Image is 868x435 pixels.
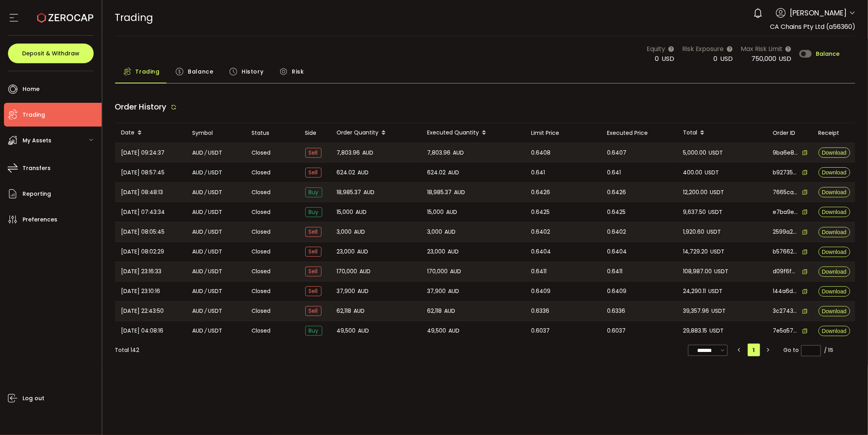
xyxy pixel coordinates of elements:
span: 0.641 [531,168,545,177]
span: 9ba6e898-b757-436a-9a75-0c757ee03a1f [773,149,798,157]
em: / [205,306,207,316]
span: 9,637.50 [683,208,706,217]
div: Status [246,129,299,138]
span: 0.6411 [531,267,547,276]
span: 0.6407 [607,148,627,157]
span: USD [779,54,791,63]
span: Risk Exposure [682,44,724,54]
span: AUD [193,227,204,236]
span: History [242,64,263,79]
span: USDT [208,188,223,197]
span: 0.6409 [607,287,627,296]
em: / [205,148,207,157]
span: Closed [252,307,271,315]
span: 0.6426 [531,188,550,197]
span: Sell [305,148,321,158]
span: Closed [252,248,271,256]
span: 5,000.00 [683,148,707,157]
div: Total [677,126,767,140]
span: AUD [363,148,374,157]
em: / [205,168,207,177]
span: Max Risk Limit [741,44,783,54]
span: USDT [208,326,223,335]
span: Balance [816,51,840,57]
span: [DATE] 08:02:29 [121,247,165,256]
span: AUD [448,247,459,256]
button: Download [819,306,850,316]
span: Closed [252,287,271,295]
span: Log out [23,393,44,404]
span: 144a6d39-3ffb-43bc-8a9d-e5a66529c998 [773,287,798,295]
div: Symbol [186,129,246,138]
span: e7ba9ec1-e47a-4a7e-b5f7-1174bd070550 [773,208,798,216]
span: USDT [208,267,223,276]
span: AUD [446,208,458,217]
span: USDT [208,287,223,296]
div: Limit Price [525,129,601,138]
span: Download [822,150,846,155]
span: 400.00 [683,168,703,177]
span: Download [822,189,846,195]
span: 49,500 [337,326,356,335]
span: USDT [709,148,723,157]
span: 0 [655,54,659,63]
div: / 15 [824,346,833,354]
span: AUD [448,168,460,177]
span: Download [822,170,846,175]
span: Trading [136,64,160,79]
span: AUD [193,306,204,316]
span: 0.6336 [607,306,626,316]
span: 49,500 [427,326,446,335]
span: USDT [715,267,729,276]
em: / [205,267,207,276]
span: 1,920.60 [683,227,705,236]
span: 15,000 [427,208,444,217]
span: 0.6037 [531,326,550,335]
span: USD [720,54,733,63]
span: AUD [357,247,369,256]
span: [DATE] 04:08:16 [121,326,164,335]
span: 7665ca89-7554-493f-af95-32222863dfaa [773,188,798,197]
div: Side [299,129,331,138]
span: USDT [707,227,721,236]
button: Download [819,227,850,237]
span: Balance [188,64,213,79]
span: Equity [647,44,666,54]
span: 23,000 [337,247,355,256]
span: AUD [360,267,371,276]
span: 37,900 [427,287,446,296]
span: AUD [358,326,369,335]
em: / [205,188,207,197]
span: 37,900 [337,287,356,296]
span: 62,118 [427,306,442,316]
div: Executed Quantity [421,126,525,140]
button: Download [819,326,850,336]
span: Sell [305,267,321,276]
span: Closed [252,208,271,216]
span: Buy [305,187,322,197]
span: AUD [193,247,204,256]
span: 3,000 [427,227,443,236]
span: d09f6fb3-8af7-4064-b7c5-8d9f3d3ecfc8 [773,267,798,276]
span: Sell [305,168,321,178]
span: Risk [292,64,304,79]
span: USDT [711,247,725,256]
span: AUD [445,227,456,236]
span: 624.02 [427,168,446,177]
span: AUD [193,208,204,217]
span: Closed [252,267,271,276]
span: 750,000 [751,54,776,63]
span: AUD [356,208,367,217]
span: Go to [783,344,821,356]
span: [DATE] 09:24:37 [121,148,165,157]
button: Deposit & Withdraw [8,43,94,63]
span: Closed [252,188,271,197]
span: USDT [208,148,223,157]
span: 0.641 [607,168,621,177]
span: USDT [705,168,719,177]
span: [DATE] 08:57:45 [121,168,165,177]
span: 108,987.00 [683,267,712,276]
span: AUD [444,306,456,316]
span: AUD [193,168,204,177]
span: Download [822,229,846,235]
